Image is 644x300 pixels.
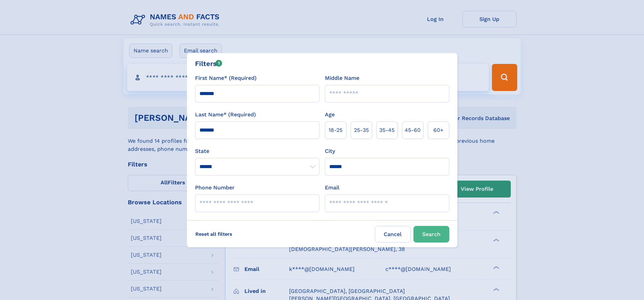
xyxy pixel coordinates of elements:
span: 35‑45 [379,126,395,134]
span: 25‑35 [354,126,369,134]
label: State [195,147,319,155]
span: 18‑25 [329,126,342,134]
span: 45‑60 [405,126,421,134]
label: Reset all filters [191,226,237,242]
span: 60+ [433,126,444,134]
div: Filters [195,59,222,69]
label: Age [325,111,335,119]
label: Middle Name [325,74,359,82]
label: Last Name* (Required) [195,111,256,119]
label: City [325,147,335,155]
label: Phone Number [195,184,235,192]
label: Cancel [375,226,411,243]
label: Email [325,184,339,192]
button: Search [413,226,449,243]
label: First Name* (Required) [195,74,257,82]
